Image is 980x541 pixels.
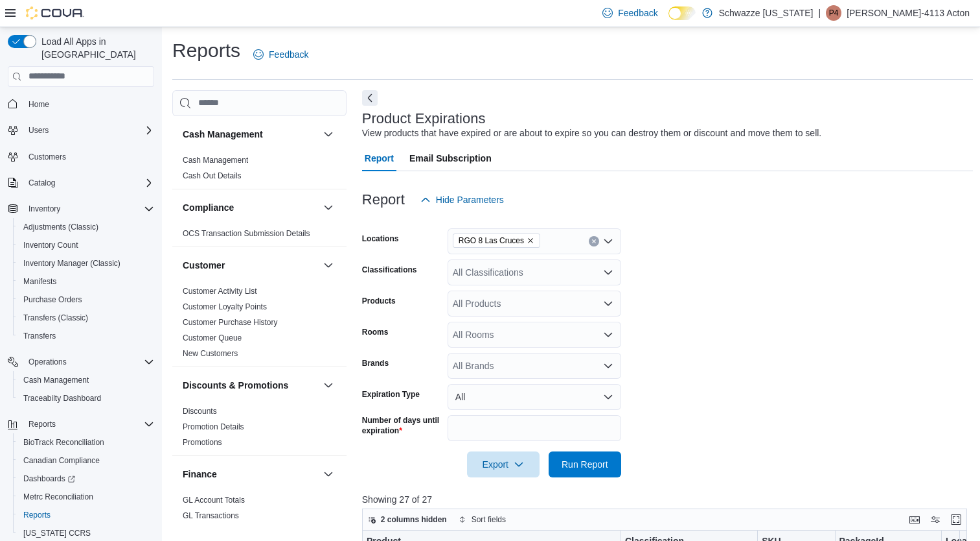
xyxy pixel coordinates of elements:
span: Export [475,451,532,477]
button: Open list of options [603,361,613,371]
a: Customer Purchase History [183,318,278,327]
a: Promotion Details [183,422,244,431]
button: Compliance [183,201,318,214]
span: Customers [23,149,154,165]
button: Transfers (Classic) [13,309,159,327]
span: Traceabilty Dashboard [18,391,154,406]
button: Customer [183,259,318,272]
h3: Customer [183,259,225,272]
button: Finance [321,466,336,482]
button: Reports [3,415,159,433]
span: Customer Activity List [183,286,257,296]
span: Dashboards [18,471,154,487]
button: Manifests [13,272,159,291]
span: GL Transactions [183,511,239,521]
span: Transfers [18,328,154,344]
span: Inventory [23,201,154,217]
a: OCS Transaction Submission Details [183,229,310,238]
span: Load All Apps in [GEOGRAPHIC_DATA] [36,35,154,61]
span: Catalog [28,178,55,188]
a: [US_STATE] CCRS [18,525,96,541]
button: Traceabilty Dashboard [13,389,159,407]
span: Operations [23,354,154,370]
div: Customer [172,283,347,367]
span: Cash Management [18,372,154,388]
p: Showing 27 of 27 [362,493,974,506]
button: Discounts & Promotions [321,378,336,393]
span: Customers [28,152,66,162]
span: Transfers [23,331,56,341]
span: Reports [28,419,56,429]
button: Enter fullscreen [948,512,964,527]
span: Traceabilty Dashboard [23,393,101,403]
a: Home [23,97,54,112]
span: Cash Management [23,375,89,385]
span: Customer Loyalty Points [183,302,267,312]
a: Customer Queue [183,333,242,343]
span: Inventory Count [18,237,154,253]
label: Classifications [362,265,417,275]
span: Inventory Count [23,240,78,250]
button: Reports [23,416,61,432]
button: Keyboard shortcuts [907,512,922,527]
span: Users [28,125,49,136]
span: OCS Transaction Submission Details [183,228,310,239]
a: Customer Loyalty Points [183,302,267,311]
button: Remove RGO 8 Las Cruces from selection in this group [527,237,534,245]
p: | [818,5,821,21]
span: Canadian Compliance [23,455,100,466]
span: Feedback [618,6,657,19]
span: Reports [23,416,154,432]
button: Adjustments (Classic) [13,218,159,236]
h3: Report [362,192,405,208]
span: Manifests [18,274,154,289]
div: Cash Management [172,152,347,189]
span: Email Subscription [409,145,492,171]
h3: Discounts & Promotions [183,379,288,392]
a: Customer Activity List [183,287,257,296]
span: Dashboards [23,474,75,484]
button: Discounts & Promotions [183,379,318,392]
span: Purchase Orders [23,295,82,305]
button: Metrc Reconciliation [13,488,159,506]
span: Home [23,96,154,112]
button: Reports [13,506,159,524]
span: Purchase Orders [18,292,154,307]
a: Cash Management [183,156,248,165]
div: Finance [172,492,347,529]
p: Schwazze [US_STATE] [719,5,814,21]
button: Users [3,121,159,139]
a: Adjustments (Classic) [18,219,104,235]
span: [US_STATE] CCRS [23,528,91,538]
span: Metrc Reconciliation [18,489,154,505]
div: Discounts & Promotions [172,403,347,455]
label: Locations [362,234,399,244]
span: Hide Parameters [436,193,504,206]
button: Open list of options [603,298,613,309]
button: Inventory [3,200,159,218]
div: View products that have expired or are about to expire so you can destroy them or discount and mo... [362,126,821,140]
button: Open list of options [603,236,613,246]
button: Inventory Count [13,236,159,254]
button: Inventory [23,201,65,217]
button: Open list of options [603,330,613,340]
a: New Customers [183,349,238,358]
button: Transfers [13,327,159,345]
button: Finance [183,468,318,481]
a: Inventory Count [18,237,84,253]
a: Dashboards [13,470,159,488]
span: Canadian Compliance [18,453,154,468]
button: Home [3,95,159,114]
span: Users [23,123,154,138]
button: Open list of options [603,267,613,278]
span: Report [365,145,394,171]
button: Operations [23,354,72,370]
span: Home [28,99,49,110]
button: 2 columns hidden [363,512,452,527]
label: Products [362,296,396,306]
button: Hide Parameters [415,187,509,213]
span: BioTrack Reconciliation [18,435,154,450]
img: Cova [26,6,84,19]
span: Metrc Reconciliation [23,492,93,502]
